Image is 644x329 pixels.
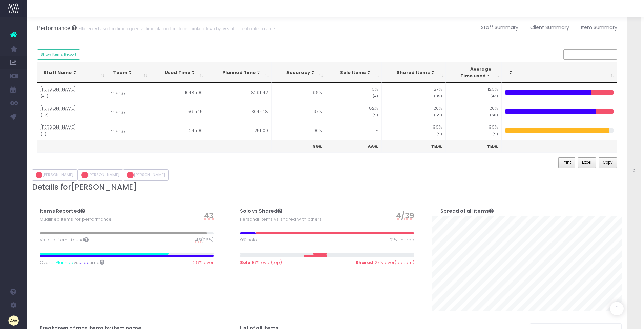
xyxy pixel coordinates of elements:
[206,121,271,140] td: 25h00
[40,208,85,214] h4: Items Reported
[382,102,446,121] td: 120%
[37,49,80,60] button: Show Items Report
[452,66,491,79] div: Average Time used
[388,69,435,76] div: Shared Items
[71,182,137,192] span: [PERSON_NAME]
[272,83,326,102] td: 96%
[332,69,372,76] div: Solo Items
[326,102,382,121] td: 82%
[382,62,446,83] th: Shared Items: activate to sort column ascending
[278,69,315,76] div: Accuracy
[440,208,494,214] h4: Spread of all items
[272,140,326,153] th: 98%
[326,140,382,153] th: 66%
[195,237,214,244] span: (96%)
[272,102,326,121] td: 97%
[481,20,518,36] a: Staff Summary
[32,182,623,192] h3: Details for
[240,259,282,266] span: (top)
[8,315,19,326] img: images/default_profile_image.png
[373,93,378,99] small: (4)
[603,159,612,166] span: Copy
[581,20,617,36] a: Item Summary
[40,259,104,266] span: Overall vs time
[492,131,498,137] small: (5)
[204,210,214,221] span: 43
[355,259,414,266] span: (bottom)
[558,157,575,168] button: Print
[78,259,90,266] span: Used
[582,159,591,166] span: Excel
[206,62,271,83] th: Planned Time: activate to sort column ascending
[272,121,326,140] td: 100%
[326,83,382,102] td: 116%
[578,157,596,168] button: Excel
[530,20,569,36] a: Client Summary
[107,83,150,102] td: Energy
[375,259,395,266] span: 27% over
[32,169,78,181] button: [PERSON_NAME]
[599,157,617,168] button: Copy
[193,259,214,266] span: 26% over
[150,121,206,140] td: 24h00
[41,131,46,137] small: (5)
[107,62,150,83] th: Team: activate to sort column ascending
[436,131,442,137] small: (5)
[107,102,150,121] td: Energy
[212,69,261,76] div: Planned Time
[389,237,414,244] span: 91% shared
[40,237,89,244] span: Vs total items found
[37,62,107,83] th: Staff Name: activate to sort column ascending
[123,169,169,181] button: [PERSON_NAME]
[195,237,201,244] span: 45
[563,159,571,166] span: Print
[326,62,382,83] th: Solo Items: activate to sort column ascending
[405,210,414,221] span: 39
[41,105,76,111] abbr: [PERSON_NAME]
[446,62,502,83] th: AverageTime used: activate to sort column ascending
[56,259,74,266] span: Planned
[434,112,442,118] small: (55)
[382,140,446,153] th: 114%
[77,25,275,32] small: Efficiency based on time logged vs time planned on items, broken down by by staff, client or item...
[446,83,502,102] td: 126%
[240,237,257,244] span: 9% solo
[272,62,326,83] th: Accuracy: activate to sort column ascending
[157,69,196,76] div: Used Time
[77,169,123,181] button: [PERSON_NAME]
[37,25,70,32] span: Performance
[355,259,373,266] strong: Shared
[150,83,206,102] td: 1048h00
[396,210,401,221] span: 4
[150,102,206,121] td: 1561h45
[252,259,271,266] span: 16% over
[434,93,442,99] small: (39)
[240,259,250,266] strong: Solo
[206,102,271,121] td: 1304h48
[41,93,48,99] small: (45)
[240,216,322,223] span: Personal items vs shared with others
[382,83,446,102] td: 127%
[41,112,49,118] small: (62)
[150,62,206,83] th: Used Time: activate to sort column ascending
[240,208,282,214] h4: Solo vs Shared
[502,62,617,83] th: : activate to sort column ascending
[326,121,382,140] td: -
[41,124,76,130] abbr: [PERSON_NAME]
[372,112,378,118] small: (5)
[41,86,76,92] abbr: [PERSON_NAME]
[446,140,502,153] th: 114%
[490,112,498,118] small: (60)
[382,121,446,140] td: 96%
[113,69,140,76] div: Team
[40,216,112,223] span: Qualified items for performance
[206,83,271,102] td: 829h42
[446,102,502,121] td: 120%
[396,210,414,221] span: /
[490,93,498,99] small: (43)
[107,121,150,140] td: Energy
[446,121,502,140] td: 96%
[43,69,97,76] div: Staff Name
